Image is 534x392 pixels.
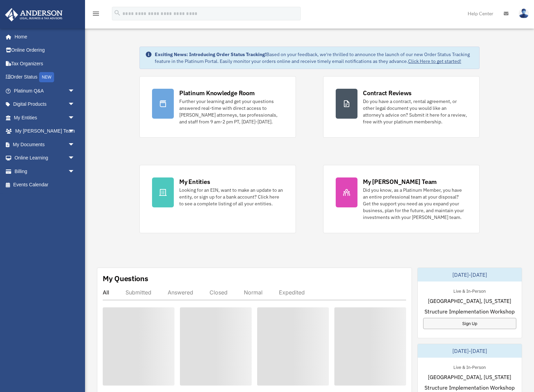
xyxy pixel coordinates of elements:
div: Live & In-Person [448,287,491,294]
a: menu [92,12,100,18]
strong: Exciting News: Introducing Order Status Tracking! [155,51,266,57]
i: search [114,9,121,17]
a: Order StatusNEW [5,70,85,84]
a: Contract Reviews Do you have a contract, rental agreement, or other legal document you would like... [323,76,480,138]
a: Sign Up [423,318,517,329]
a: My Documentsarrow_drop_down [5,138,85,151]
div: Based on your feedback, we're thrilled to announce the launch of our new Order Status Tracking fe... [155,51,474,65]
a: My Entitiesarrow_drop_down [5,111,85,124]
a: Online Learningarrow_drop_down [5,151,85,165]
div: My Entities [179,177,210,186]
a: My Entities Looking for an EIN, want to make an update to an entity, or sign up for a bank accoun... [139,165,296,233]
a: Events Calendar [5,178,85,192]
span: arrow_drop_down [68,138,82,152]
span: [GEOGRAPHIC_DATA], [US_STATE] [428,373,511,381]
div: All [103,289,109,296]
img: Anderson Advisors Platinum Portal [3,8,65,21]
a: My [PERSON_NAME] Team Did you know, as a Platinum Member, you have an entire professional team at... [323,165,480,233]
i: menu [92,10,100,18]
span: arrow_drop_down [68,98,82,112]
div: Expedited [279,289,305,296]
div: Submitted [126,289,151,296]
div: NEW [39,72,54,82]
a: Click Here to get started! [408,58,461,64]
div: [DATE]-[DATE] [418,344,522,358]
a: Digital Productsarrow_drop_down [5,98,85,111]
div: Answered [168,289,193,296]
span: Structure Implementation Workshop [424,307,515,316]
div: Normal [244,289,263,296]
span: Structure Implementation Workshop [424,384,515,392]
div: Further your learning and get your questions answered real-time with direct access to [PERSON_NAM... [179,98,283,125]
div: Did you know, as a Platinum Member, you have an entire professional team at your disposal? Get th... [363,187,467,221]
div: Contract Reviews [363,89,412,97]
span: [GEOGRAPHIC_DATA], [US_STATE] [428,297,511,305]
a: Online Ordering [5,44,85,57]
span: arrow_drop_down [68,151,82,165]
a: Home [5,30,82,44]
a: My [PERSON_NAME] Teamarrow_drop_down [5,124,85,138]
div: My [PERSON_NAME] Team [363,177,437,186]
a: Billingarrow_drop_down [5,165,85,178]
div: My Questions [103,273,148,284]
div: Live & In-Person [448,363,491,370]
span: arrow_drop_down [68,124,82,138]
img: User Pic [519,8,529,18]
span: arrow_drop_down [68,84,82,98]
span: arrow_drop_down [68,165,82,178]
div: Looking for an EIN, want to make an update to an entity, or sign up for a bank account? Click her... [179,187,283,207]
span: arrow_drop_down [68,111,82,125]
a: Platinum Knowledge Room Further your learning and get your questions answered real-time with dire... [139,76,296,138]
div: [DATE]-[DATE] [418,268,522,282]
div: Closed [210,289,228,296]
a: Platinum Q&Aarrow_drop_down [5,84,85,98]
div: Platinum Knowledge Room [179,89,255,97]
a: Tax Organizers [5,57,85,70]
div: Do you have a contract, rental agreement, or other legal document you would like an attorney's ad... [363,98,467,125]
